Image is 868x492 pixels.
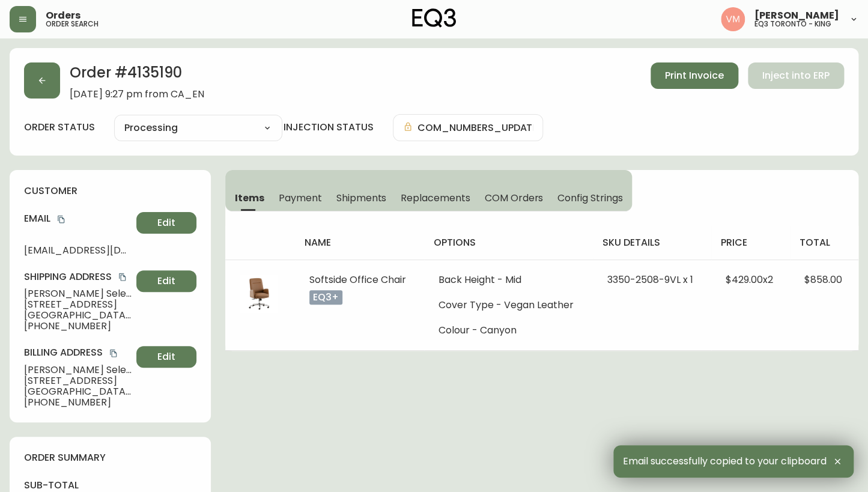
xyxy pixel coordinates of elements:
[24,270,132,284] h4: Shipping Address
[607,273,693,287] span: 3350-2508-9VL x 1
[401,192,470,204] span: Replacements
[336,192,387,204] span: Shipments
[800,236,849,249] h4: total
[284,121,374,134] h4: injection status
[309,290,342,305] p: eq3+
[157,216,175,229] span: Edit
[46,11,80,20] span: Orders
[754,20,831,28] h5: eq3 toronto - king
[24,184,196,198] h4: customer
[305,236,414,249] h4: name
[70,89,204,100] span: [DATE] 9:27 pm from CA_EN
[24,310,132,321] span: [GEOGRAPHIC_DATA] , ON , M4V 2H2 , CA
[46,20,99,28] h5: order search
[804,273,842,287] span: $858.00
[24,212,132,225] h4: Email
[136,212,196,234] button: Edit
[24,299,132,310] span: [STREET_ADDRESS]
[24,451,196,464] h4: order summary
[279,192,322,204] span: Payment
[721,7,745,31] img: 0f63483a436850f3a2e29d5ab35f16df
[721,236,780,249] h4: price
[602,236,702,249] h4: sku details
[24,245,132,256] span: [EMAIL_ADDRESS][DOMAIN_NAME]
[55,213,67,225] button: copy
[117,271,129,283] button: copy
[157,275,175,288] span: Edit
[24,121,95,134] label: order status
[24,386,132,397] span: [GEOGRAPHIC_DATA] , ON , M4V 2H2 , CA
[412,8,457,28] img: logo
[24,479,196,492] h4: sub-total
[665,69,724,82] span: Print Invoice
[70,62,204,89] h2: Order # 4135190
[557,192,622,204] span: Config Strings
[157,350,175,363] span: Edit
[726,273,773,287] span: $429.00 x 2
[240,275,278,313] img: 704182ba-2055-4e97-afd8-58f8bfb034e1Optional[softside-vegan-leather-brown-office-chair].jpg
[754,11,839,20] span: [PERSON_NAME]
[24,397,132,408] span: [PHONE_NUMBER]
[485,192,544,204] span: COM Orders
[136,270,196,292] button: Edit
[24,321,132,332] span: [PHONE_NUMBER]
[623,456,827,467] span: Email successfully copied to your clipboard
[108,347,120,359] button: copy
[439,325,578,336] li: Colour - Canyon
[24,346,132,359] h4: Billing Address
[439,300,578,311] li: Cover Type - Vegan Leather
[24,365,132,375] span: [PERSON_NAME] Selezneva
[235,192,264,204] span: Items
[24,375,132,386] span: [STREET_ADDRESS]
[136,346,196,368] button: Edit
[309,273,406,287] span: Softside Office Chair
[439,275,578,285] li: Back Height - Mid
[434,236,583,249] h4: options
[24,288,132,299] span: [PERSON_NAME] Selezneva
[651,62,738,89] button: Print Invoice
